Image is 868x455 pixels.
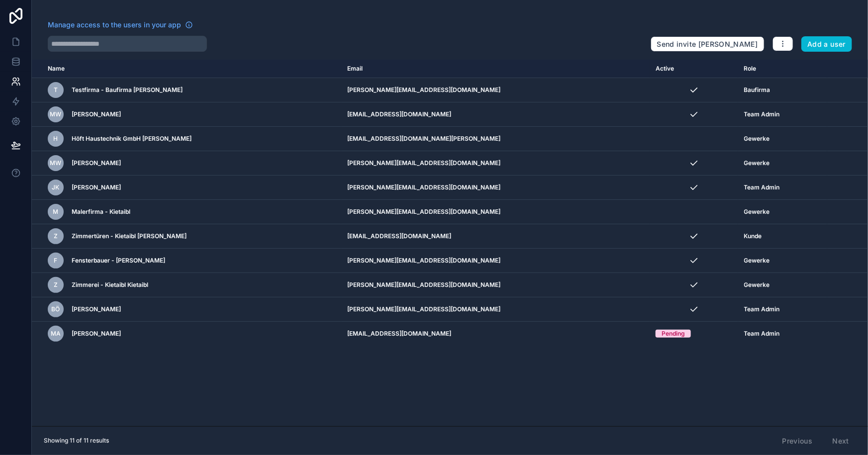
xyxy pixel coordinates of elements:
[54,281,58,289] span: Z
[341,322,650,346] td: [EMAIL_ADDRESS][DOMAIN_NAME]
[52,305,60,313] span: BÖ
[72,232,187,240] span: Zimmertüren - Kietaibl [PERSON_NAME]
[72,305,121,313] span: [PERSON_NAME]
[744,110,780,118] span: Team Admin
[50,110,62,118] span: MW
[341,127,650,151] td: [EMAIL_ADDRESS][DOMAIN_NAME][PERSON_NAME]
[44,437,109,445] span: Showing 11 of 11 results
[341,78,650,102] td: [PERSON_NAME][EMAIL_ADDRESS][DOMAIN_NAME]
[341,200,650,224] td: [PERSON_NAME][EMAIL_ADDRESS][DOMAIN_NAME]
[72,330,121,338] span: [PERSON_NAME]
[54,135,58,143] span: H
[651,36,765,52] button: Send invite [PERSON_NAME]
[32,60,868,426] div: scrollable content
[72,281,148,289] span: Zimmerei - Kietaibl Kietaibl
[50,159,62,167] span: MW
[72,208,130,216] span: Malerfirma - Kietaibl
[72,257,165,265] span: Fensterbauer - [PERSON_NAME]
[744,257,770,265] span: Gewerke
[744,159,770,167] span: Gewerke
[53,208,59,216] span: M
[744,183,780,191] span: Team Admin
[72,110,121,118] span: [PERSON_NAME]
[744,135,770,143] span: Gewerke
[650,60,738,78] th: Active
[341,224,650,249] td: [EMAIL_ADDRESS][DOMAIN_NAME]
[341,60,650,78] th: Email
[72,183,121,191] span: [PERSON_NAME]
[341,151,650,176] td: [PERSON_NAME][EMAIL_ADDRESS][DOMAIN_NAME]
[54,86,58,94] span: T
[32,60,341,78] th: Name
[744,281,770,289] span: Gewerke
[744,330,780,338] span: Team Admin
[341,102,650,127] td: [EMAIL_ADDRESS][DOMAIN_NAME]
[48,20,181,30] span: Manage access to the users in your app
[341,273,650,297] td: [PERSON_NAME][EMAIL_ADDRESS][DOMAIN_NAME]
[72,159,121,167] span: [PERSON_NAME]
[341,249,650,273] td: [PERSON_NAME][EMAIL_ADDRESS][DOMAIN_NAME]
[744,86,771,94] span: Baufirma
[341,297,650,322] td: [PERSON_NAME][EMAIL_ADDRESS][DOMAIN_NAME]
[738,60,827,78] th: Role
[744,305,780,313] span: Team Admin
[52,183,60,191] span: JK
[744,208,770,216] span: Gewerke
[54,257,58,265] span: F
[801,36,853,52] button: Add a user
[72,135,192,143] span: Höft Haustechnik GmbH [PERSON_NAME]
[662,330,685,338] div: Pending
[54,232,58,240] span: Z
[72,86,183,94] span: Testfirma - Baufirma [PERSON_NAME]
[48,20,193,30] a: Manage access to the users in your app
[341,176,650,200] td: [PERSON_NAME][EMAIL_ADDRESS][DOMAIN_NAME]
[51,330,61,338] span: MA
[744,232,762,240] span: Kunde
